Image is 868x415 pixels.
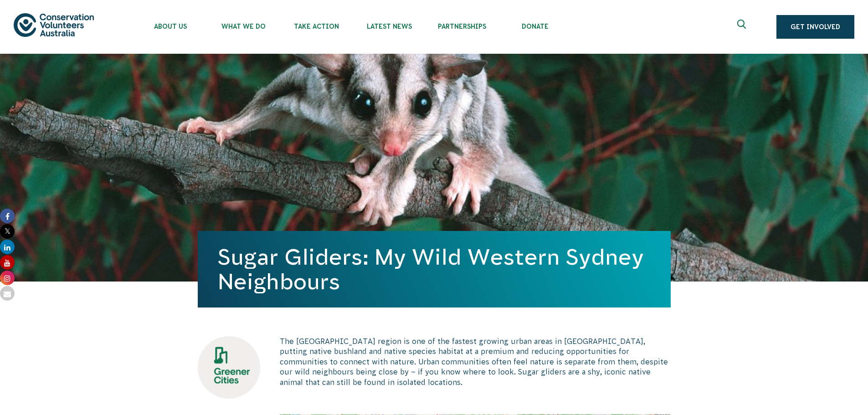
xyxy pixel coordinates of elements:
[426,23,498,30] span: Partnerships
[776,15,854,39] a: Get Involved
[280,23,353,30] span: Take Action
[737,20,749,34] span: Expand search box
[14,13,94,36] img: logo.svg
[280,336,671,387] p: The [GEOGRAPHIC_DATA] region is one of the fastest growing urban areas in [GEOGRAPHIC_DATA], putt...
[353,23,426,30] span: Latest News
[732,16,754,38] button: Expand search box Close search box
[198,336,260,399] img: Greener Cities
[134,23,207,30] span: About Us
[207,23,280,30] span: What We Do
[498,23,571,30] span: Donate
[218,245,651,294] h1: Sugar Gliders: My Wild Western Sydney Neighbours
